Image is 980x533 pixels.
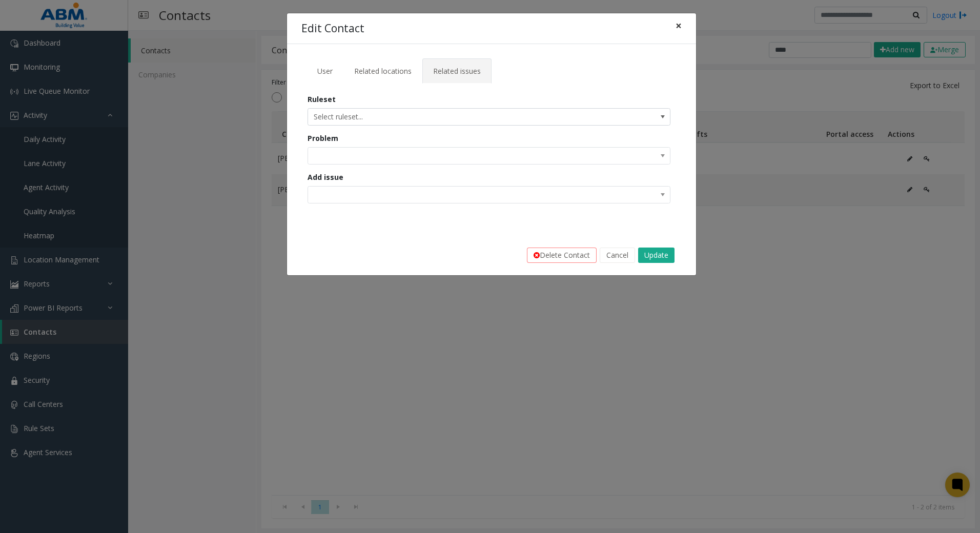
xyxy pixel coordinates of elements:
[354,66,412,76] span: Related locations
[301,20,364,37] h4: Edit Contact
[638,248,675,263] button: Update
[308,109,598,125] span: Select ruleset...
[527,248,597,263] button: Delete Contact
[600,248,635,263] button: Cancel
[308,172,343,182] label: Add issue
[308,94,336,105] label: Ruleset
[668,13,689,38] button: Close
[308,133,338,143] label: Problem
[433,66,481,76] span: Related issues
[676,18,682,33] span: ×
[317,66,333,76] span: User
[307,58,677,76] ul: Tabs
